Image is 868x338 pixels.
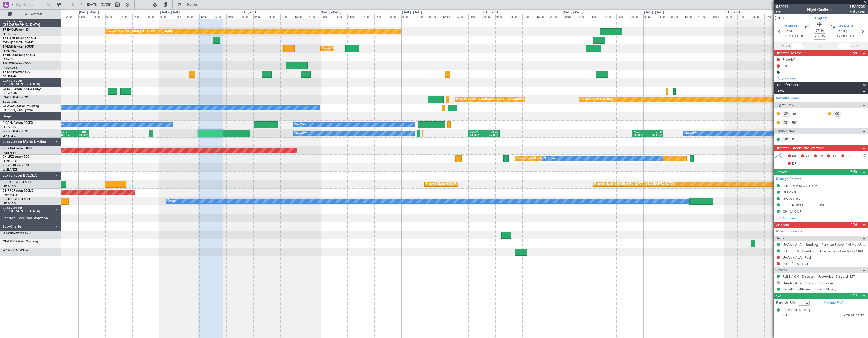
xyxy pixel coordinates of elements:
[776,10,789,14] span: 5/6
[3,74,16,78] a: EGLF/FAB
[783,57,795,62] div: Prebrief
[3,164,15,167] span: 9H-VSLK
[16,1,45,8] input: Trip Number
[168,197,176,205] div: Owner
[3,105,39,108] a: LX-AOACitation Mustang
[807,7,835,12] div: Flight Confirmed
[482,14,495,19] div: 00:00
[846,154,850,159] span: FP
[783,262,808,266] a: RJBB / KIX - Fuel
[776,4,789,10] span: 532059
[3,189,14,192] span: CS-RRC
[783,281,839,285] a: UAAA / ALA - Pax Visa Requirements
[850,293,857,298] span: (1/1)
[132,14,146,19] div: 16:00
[3,91,18,95] a: EDLW/DTM
[484,134,498,137] div: 05:15 Z
[3,198,31,201] a: CS-JHHGlobal 6000
[851,44,860,49] span: ALDT
[415,14,428,19] div: 04:00
[563,10,583,15] div: [DATE] - [DATE]
[594,180,675,188] div: Planned Maint [GEOGRAPHIC_DATA] ([GEOGRAPHIC_DATA])
[253,14,267,19] div: 04:00
[831,154,837,159] span: FFC
[792,161,797,166] span: DP
[783,287,836,292] a: Refueling with pax onboard Almaty
[3,66,18,70] a: DGAA/ACC
[791,137,803,142] a: JRL
[634,130,647,134] div: KSEA
[783,70,784,74] div: .
[544,155,555,163] div: No Crew
[428,14,441,19] div: 08:00
[173,14,186,19] div: 04:00
[3,130,28,133] a: F-HECDFalcon 7X
[576,14,589,19] div: 04:00
[3,88,13,91] span: LX-INB
[175,1,206,9] button: Refresh
[295,121,307,129] div: No Crew
[775,222,789,228] span: Services
[3,58,14,61] a: LTBA/ISL
[61,130,74,134] div: UGTB
[74,130,88,134] div: RJTT
[3,147,14,150] span: 9H-YAA
[455,14,468,19] div: 16:00
[240,14,253,19] div: 00:00
[295,129,307,137] div: No Crew
[775,236,790,241] span: Dispatch
[782,77,865,81] div: Add new
[3,37,14,40] span: T7-DYN
[764,14,778,19] div: 12:00
[783,203,825,207] div: KOREA, REPUBLIC OF OVF
[3,130,14,133] span: F-HECD
[823,300,843,305] a: Manage PAX
[684,14,697,19] div: 12:00
[3,28,29,31] a: T7-EAGLFalcon 8X
[3,155,29,158] a: 9H-LPZLegacy 500
[78,14,92,19] div: 00:00
[74,134,88,137] div: 03:20 Z
[159,14,173,19] div: 00:00
[3,108,33,112] a: [PERSON_NAME]/QSA
[3,202,16,205] a: LFPB/LBG
[347,14,361,19] div: 08:00
[267,14,280,19] div: 08:00
[783,64,787,68] div: CB
[751,14,764,19] div: 08:00
[563,14,576,19] div: 00:00
[280,14,294,19] div: 12:00
[549,14,562,19] div: 20:00
[783,274,855,279] a: RJBB / KIX - Dispatch - JetAdvisor Dispatch MT
[3,121,14,125] span: F-GPNJ
[776,176,801,182] a: Manage Permits
[775,88,784,94] span: Crew
[3,28,15,31] span: T7-EAGL
[603,14,616,19] div: 12:00
[850,50,857,56] span: (0/2)
[792,154,797,159] span: MF
[816,28,824,33] span: 07:10
[199,14,213,19] div: 12:00
[3,181,15,184] span: CS-DOU
[3,249,14,252] span: OY-NBS
[3,71,30,74] a: T7-LZZIPraetor 600
[775,102,794,108] span: Flight Crew
[61,134,74,137] div: 18:15 Z
[3,71,13,74] span: T7-LZZI
[814,16,827,22] span: F-HECD
[3,164,29,167] a: 9H-VSLKFalcon 7X
[783,308,810,313] div: [PERSON_NAME]
[3,125,16,129] a: LFPB/LBG
[361,14,374,19] div: 12:00
[647,130,661,134] div: LFPB
[3,147,32,150] a: 9H-YAAGlobal 5000
[657,14,670,19] div: 04:00
[3,54,35,57] a: T7-BREChallenger 604
[470,134,484,137] div: 20:00 Z
[819,154,823,159] span: CR
[3,240,13,243] span: OE-FZE
[775,82,801,88] span: Leg Information
[87,2,111,7] span: [DATE] - [DATE]
[782,111,790,117] div: CP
